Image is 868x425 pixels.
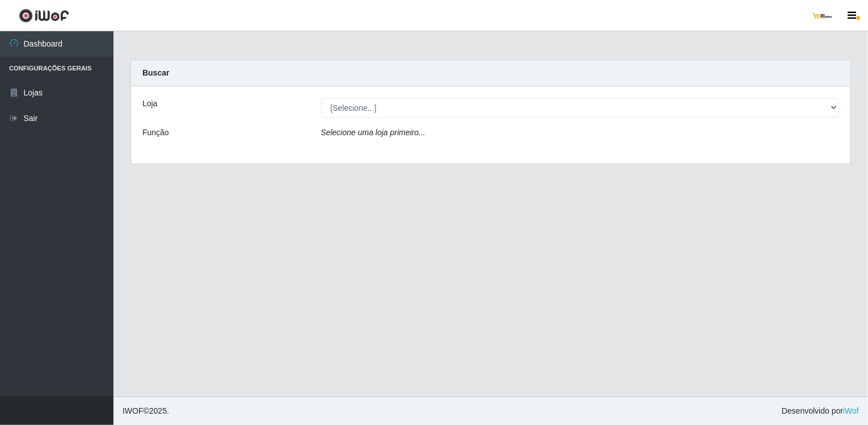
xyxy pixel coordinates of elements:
img: CoreUI Logo [19,9,69,23]
label: Função [142,127,169,139]
a: iWof [843,406,859,415]
strong: Buscar [142,68,169,77]
span: © 2025 . [123,405,169,417]
i: Selecione uma loja primeiro... [321,128,425,137]
label: Loja [142,98,157,110]
span: Desenvolvido por [782,405,859,417]
span: IWOF [123,406,144,415]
